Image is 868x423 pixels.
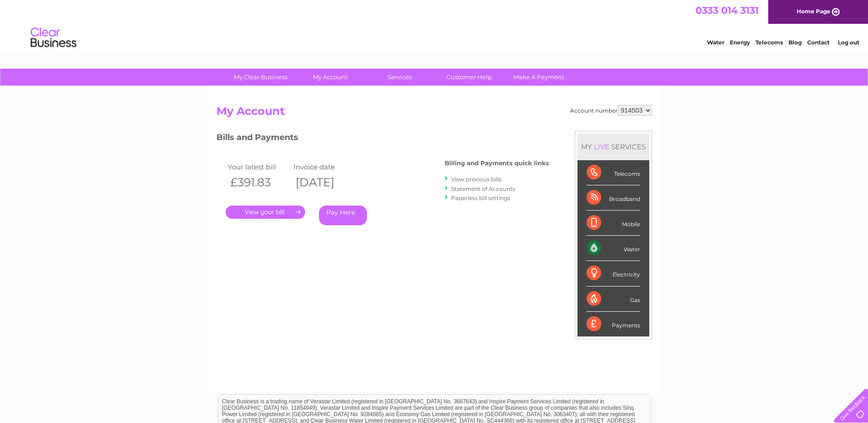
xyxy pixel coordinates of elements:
[838,39,859,46] a: Log out
[592,142,611,151] div: LIVE
[587,211,640,236] div: Mobile
[587,312,640,336] div: Payments
[587,236,640,261] div: Water
[319,206,367,225] a: Pay Here
[445,160,549,167] h4: Billing and Payments quick links
[707,39,724,46] a: Water
[431,69,507,86] a: Customer Help
[291,173,357,192] th: [DATE]
[451,185,515,192] a: Statement of Accounts
[223,69,298,86] a: My Clear Business
[755,39,783,46] a: Telecoms
[226,173,291,192] th: £391.83
[788,39,802,46] a: Blog
[587,261,640,286] div: Electricity
[451,176,501,183] a: View previous bills
[451,195,510,201] a: Paperless bill settings
[218,5,651,44] div: Clear Business is a trading name of Verastar Limited (registered in [GEOGRAPHIC_DATA] No. 3667643...
[587,185,640,211] div: Broadband
[587,160,640,185] div: Telecoms
[695,5,759,16] a: 0333 014 3131
[577,134,649,160] div: MY SERVICES
[216,131,549,147] h3: Bills and Payments
[501,69,577,86] a: Make A Payment
[291,161,357,173] td: Invoice date
[226,206,305,219] a: .
[292,69,368,86] a: My Account
[570,105,652,116] div: Account number
[362,69,437,86] a: Services
[587,287,640,312] div: Gas
[30,24,77,52] img: logo.png
[216,105,652,122] h2: My Account
[730,39,750,46] a: Energy
[226,161,291,173] td: Your latest bill
[807,39,830,46] a: Contact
